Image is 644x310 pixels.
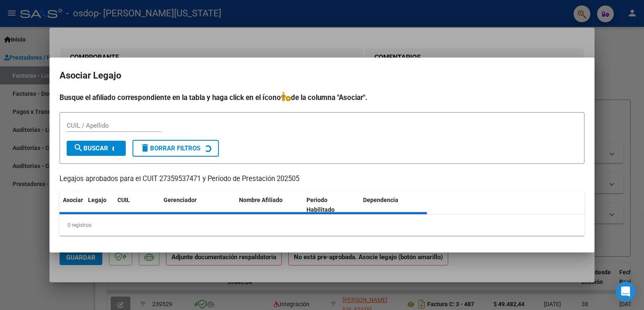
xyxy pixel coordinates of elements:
button: Buscar [67,141,126,156]
div: Open Intercom Messenger [615,281,636,302]
datatable-header-cell: Asociar [60,191,85,219]
span: Legajo [88,197,106,203]
datatable-header-cell: Nombre Afiliado [236,191,303,219]
span: Borrar Filtros [140,144,200,152]
span: Asociar [63,197,83,203]
span: Dependencia [363,197,398,203]
datatable-header-cell: Legajo [85,191,114,219]
datatable-header-cell: CUIL [114,191,160,219]
h2: Asociar Legajo [60,68,584,84]
span: CUIL [117,197,130,203]
datatable-header-cell: Dependencia [360,191,427,219]
span: Periodo Habilitado [306,197,335,213]
datatable-header-cell: Gerenciador [160,191,236,219]
span: Nombre Afiliado [239,197,283,203]
span: Buscar [73,144,108,152]
button: Borrar Filtros [132,140,219,157]
mat-icon: search [73,143,83,153]
div: 0 registros [60,215,584,236]
span: Gerenciador [164,197,197,203]
h4: Busque el afiliado correspondiente en la tabla y haga click en el ícono de la columna "Asociar". [60,92,584,103]
datatable-header-cell: Periodo Habilitado [303,191,360,219]
mat-icon: delete [140,143,150,153]
p: Legajos aprobados para el CUIT 27359537471 y Período de Prestación 202505 [60,174,584,184]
